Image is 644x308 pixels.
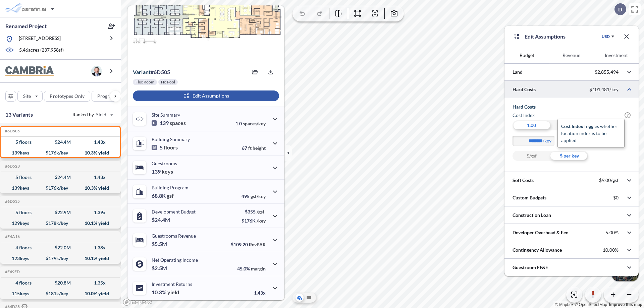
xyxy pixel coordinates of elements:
span: spaces [170,120,186,126]
p: 139 [152,168,173,175]
p: Soft Costs [513,177,534,184]
p: Site [23,93,31,100]
p: Guestrooms [152,161,177,166]
p: 68.8K [152,192,174,199]
span: floors [164,144,178,151]
p: [STREET_ADDRESS] [19,35,61,43]
p: 5.46 acres ( 237,958 sf) [19,47,64,54]
span: margin [251,266,266,271]
span: spaces/key [243,121,266,126]
a: Mapbox homepage [123,298,152,306]
p: 13 Variants [5,111,33,119]
p: Investment Returns [152,281,192,287]
h5: Click to copy the code [4,234,20,239]
p: No Pool [161,79,175,85]
p: 5.00% [605,230,619,236]
img: BrandImage [5,66,54,76]
span: yield [167,289,179,296]
p: $2.5M [152,265,168,271]
button: Program [92,91,128,102]
p: 10.3% [152,289,179,296]
h5: Click to copy the code [4,164,20,169]
img: user logo [91,66,102,76]
p: $9.00/gsf [599,177,619,183]
button: Site [17,91,43,102]
p: Net Operating Income [152,257,198,263]
p: $0 [613,195,619,201]
h5: Click to copy the code [4,199,20,204]
p: $5.5M [152,241,168,247]
button: Budget [504,47,549,63]
span: ft [248,145,252,151]
p: Guestroom FF&E [513,264,548,271]
p: # 6d505 [133,69,170,75]
a: OpenStreetMap [575,302,607,307]
span: ? [625,112,631,118]
span: gsf [167,192,174,199]
p: Land [513,69,523,75]
p: Custom Budgets [513,194,546,201]
h5: Hard Costs [513,104,631,110]
a: Mapbox [555,302,574,307]
span: /gsf [257,209,264,214]
p: Edit Assumptions [525,33,566,41]
h5: Click to copy the code [4,129,20,133]
button: Aerial View [296,294,304,302]
p: $355 [241,209,266,214]
p: Guestrooms Revenue [152,233,196,239]
p: 45.0% [237,266,266,271]
div: $ per key [550,151,588,161]
p: Flex Room [136,79,154,85]
p: $24.4M [152,217,171,223]
p: Prototypes Only [50,93,85,100]
p: Renamed Project [5,22,47,30]
p: Construction Loan [513,212,551,219]
div: USD [602,34,610,39]
p: Site Summary [152,112,180,118]
p: 1.0 [235,121,266,126]
span: RevPAR [249,242,266,247]
button: Ranked by Yield [67,109,117,120]
p: 5 [152,144,178,151]
span: Yield [96,111,107,118]
span: gsf/key [251,193,266,199]
p: Building Summary [152,136,190,142]
span: keys [162,168,173,175]
button: Revenue [549,47,594,63]
p: 1.43x [254,290,266,296]
a: Improve this map [609,302,642,307]
p: $2,855,494 [595,69,619,75]
label: /key [543,137,558,144]
h6: Cost index [513,112,535,119]
button: Investment [594,47,639,63]
div: $/gsf [513,151,550,161]
span: cost index [561,123,583,129]
h5: Click to copy the code [4,269,20,274]
p: D [618,6,622,12]
p: 10.00% [603,247,619,253]
p: Developer Overhead & Fee [513,229,568,236]
span: /key [257,218,266,224]
p: 495 [241,193,266,199]
div: 1.18 [550,120,588,130]
button: Site Plan [305,294,313,302]
p: Development Budget [152,209,196,214]
p: $109.20 [231,242,266,247]
p: $176K [241,218,266,224]
p: Contingency Allowance [513,247,562,253]
span: Variant [133,69,151,75]
p: Program [97,93,116,100]
div: 1.00 [513,120,550,130]
p: 139 [152,120,186,126]
span: height [253,145,266,151]
button: Edit Assumptions [133,90,279,101]
p: 67 [242,145,266,151]
span: toggles whether location index is to be applied [561,123,618,143]
p: Building Program [152,185,189,190]
button: Prototypes Only [44,91,90,102]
